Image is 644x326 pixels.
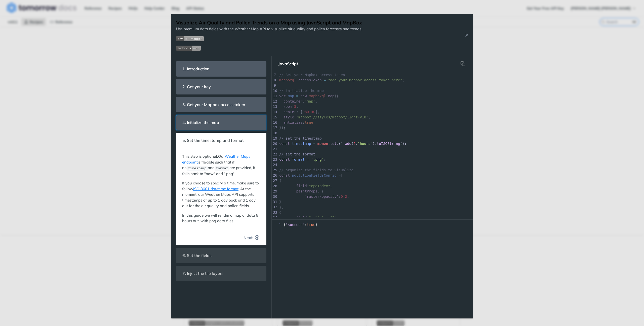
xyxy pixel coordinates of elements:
[272,104,277,109] div: 13
[272,183,277,189] div: 28
[288,94,294,98] span: map
[179,269,227,278] span: 7. Inject the tile layers
[292,173,337,177] span: pollutionFieldsConfig
[296,184,307,188] span: field
[351,142,353,146] span: (
[279,184,332,188] span: : ,
[176,19,362,26] h1: Visualize Air Quality and Pollen Trends on a Map using JavaScript and MapBox
[272,141,277,146] div: 20
[176,26,362,32] p: Use premium data fields with the Weather Map API to visualize air quality and pollen forecasts an...
[179,136,247,145] span: 5. Set the timestamp and format
[279,126,286,130] span: });
[182,154,218,159] strong: This step is optional.
[309,94,326,98] span: mapboxgl
[179,118,223,127] span: 4. Initialize the map
[272,146,277,152] div: 21
[279,78,404,82] span: . ;
[272,93,277,99] div: 11
[176,97,266,112] section: 3. Get your Mapbox access token
[176,266,266,281] section: 7. Inject the tile layers
[309,184,330,188] span: "epaIndex"
[272,115,277,120] div: 15
[311,157,324,161] span: '.png'
[279,210,281,214] span: {
[279,99,317,103] span: : ,
[298,78,322,82] span: accessToken
[307,223,315,227] span: true
[311,110,315,114] span: 40
[279,110,319,114] span: : [ , ],
[272,83,277,88] div: 9
[341,194,347,199] span: 0.2
[294,105,296,109] span: 3
[188,166,206,170] span: timestamp
[272,162,277,168] div: 24
[300,94,307,98] span: new
[182,154,250,165] a: Weather Maps endpoint
[176,133,266,245] section: 5. Set the timestamp and formatThis step is optional.OurWeather Maps endpointis flexible such tha...
[339,173,341,177] span: =
[272,199,277,205] div: 31
[284,99,303,103] span: container
[296,115,368,119] span: 'mapbox://styles/mapbox/light-v10'
[272,99,277,104] div: 12
[279,205,284,209] span: },
[279,105,298,109] span: : ,
[272,125,277,131] div: 17
[345,142,351,146] span: add
[279,194,349,199] span: : ,
[279,179,281,183] span: {
[182,180,260,209] p: If you choose to specify a time, make sure to follow . At the moment, our Weather Maps API suppor...
[279,168,353,172] span: // organize the fields to visualize
[176,36,204,41] img: env
[272,222,283,227] span: 1
[182,154,260,177] p: Our is flexible such that if no and are provided, it falls back to "now" and ".png".
[179,82,214,92] span: 2. Get your key
[460,61,465,66] svg: hidden
[272,168,277,173] div: 25
[284,105,292,109] span: zoom
[458,59,468,69] button: Copy
[284,115,294,119] span: style
[303,110,309,114] span: 980
[272,88,277,93] div: 10
[279,142,290,146] span: const
[279,173,290,177] span: const
[272,152,277,157] div: 22
[176,115,266,130] section: 4. Initialize the map
[305,120,313,124] span: true
[353,142,355,146] span: 6
[279,94,286,98] span: var
[272,178,277,183] div: 27
[284,110,296,114] span: center
[272,109,277,115] div: 14
[292,157,305,161] span: format
[182,213,260,224] p: In this guide we will render a map of data 6 hours out, with png data files.
[244,235,253,241] span: Next
[305,194,339,199] span: 'raster-opacity'
[272,222,473,227] div: { : }
[339,142,345,146] span: ().
[216,166,228,170] span: format
[279,120,313,124] span: :
[307,157,309,161] span: =
[296,94,298,98] span: =
[279,94,339,98] span: . ({
[305,99,315,103] span: 'map'
[176,45,362,51] span: Expand image
[176,61,266,77] section: 1. Introduction
[279,157,290,161] span: const
[279,78,296,82] span: mapboxgl
[272,189,277,194] div: 29
[176,248,266,263] section: 6. Set the fields
[279,115,371,119] span: : ,
[317,142,330,146] span: moment
[330,142,332,146] span: .
[239,233,264,243] button: Next
[292,142,311,146] span: timestamp
[284,120,303,124] span: antialias
[279,89,324,93] span: // initialize the map
[176,46,201,51] img: endpoint
[279,136,322,140] span: // set the timestamp
[272,215,277,220] div: 34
